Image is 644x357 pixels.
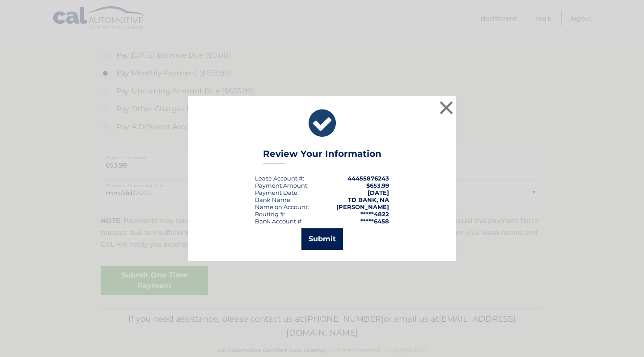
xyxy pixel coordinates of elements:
[348,196,389,203] strong: TD BANK, NA
[255,175,304,182] div: Lease Account #:
[255,182,309,189] div: Payment Amount:
[255,196,292,203] div: Bank Name:
[263,148,381,164] h3: Review Your Information
[336,203,389,210] strong: [PERSON_NAME]
[255,218,303,225] div: Bank Account #:
[255,203,309,210] div: Name on Account:
[301,228,343,250] button: Submit
[347,175,389,182] strong: 44455876243
[255,210,285,218] div: Routing #:
[255,189,299,196] div: :
[366,182,389,189] span: $653.99
[368,189,389,196] span: [DATE]
[437,99,455,117] button: ×
[255,189,297,196] span: Payment Date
